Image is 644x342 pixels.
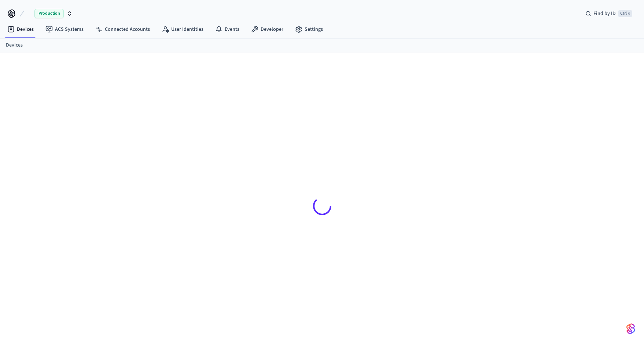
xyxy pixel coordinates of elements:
[618,10,632,17] span: Ctrl K
[40,23,89,36] a: ACS Systems
[34,9,64,18] span: Production
[579,7,638,20] div: Find by IDCtrl K
[289,23,329,36] a: Settings
[1,23,40,36] a: Devices
[89,23,156,36] a: Connected Accounts
[156,23,209,36] a: User Identities
[6,41,23,49] a: Devices
[245,23,289,36] a: Developer
[209,23,245,36] a: Events
[626,323,635,335] img: SeamLogoGradient.69752ec5.svg
[593,10,616,17] span: Find by ID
